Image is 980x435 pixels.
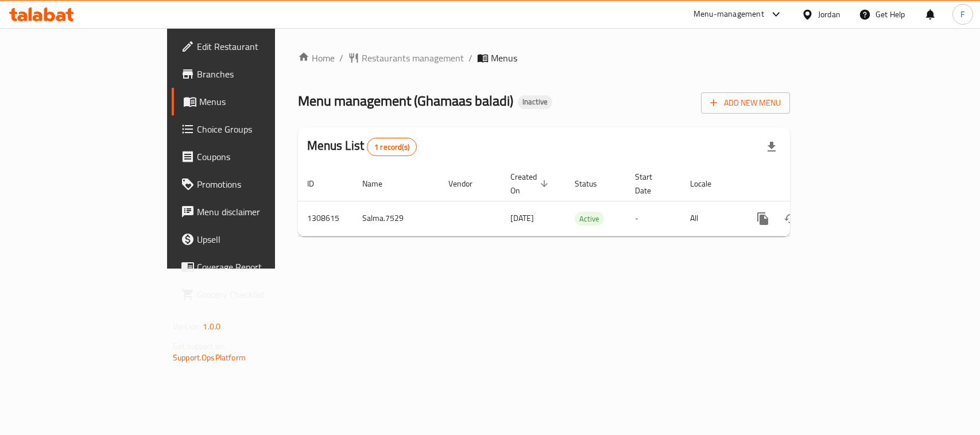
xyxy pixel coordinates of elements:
span: ID [307,177,329,191]
a: Restaurants management [348,51,464,65]
div: Export file [758,133,785,161]
li: / [468,51,472,65]
span: Menus [199,95,321,108]
span: Menu management ( Ghamaas baladi ) [298,88,513,114]
button: more [749,205,777,232]
a: Edit Restaurant [172,33,331,60]
a: Menus [172,88,331,115]
span: F [960,8,964,21]
span: Upsell [197,232,321,246]
a: Grocery Checklist [172,281,331,308]
a: Coverage Report [172,253,331,281]
span: Locale [690,177,726,191]
div: Active [575,212,604,226]
span: Vendor [448,177,487,191]
span: Status [575,177,612,191]
a: Promotions [172,170,331,198]
td: Salma.7529 [353,201,439,236]
span: Start Date [635,170,667,197]
table: enhanced table [298,166,869,236]
span: Active [575,212,604,226]
a: Choice Groups [172,115,331,143]
span: Promotions [197,177,321,191]
span: 1 record(s) [367,142,416,153]
a: Support.OpsPlatform [173,350,246,365]
span: Inactive [518,97,552,107]
li: / [339,51,343,65]
span: Add New Menu [710,96,781,110]
span: Branches [197,67,321,81]
nav: breadcrumb [298,51,790,65]
div: Menu-management [694,7,764,21]
span: Get support on: [173,339,226,354]
span: Grocery Checklist [197,288,321,301]
div: Total records count [367,138,417,156]
span: Menus [491,51,517,65]
span: Coupons [197,150,321,164]
div: Inactive [518,95,552,109]
a: Upsell [172,226,331,253]
th: Actions [740,166,869,201]
span: Restaurants management [362,51,464,65]
span: Version: [173,319,201,334]
a: Coupons [172,143,331,170]
a: Branches [172,60,331,88]
span: Edit Restaurant [197,40,321,53]
a: Menu disclaimer [172,198,331,226]
span: 1.0.0 [203,319,220,334]
div: Jordan [818,8,840,21]
button: Add New Menu [701,92,790,114]
span: Choice Groups [197,122,321,136]
span: Created On [510,170,552,197]
span: Coverage Report [197,260,321,274]
button: Change Status [777,205,804,232]
span: Name [362,177,397,191]
h2: Menus List [307,137,417,156]
td: - [626,201,681,236]
span: Menu disclaimer [197,205,321,219]
td: All [681,201,740,236]
span: [DATE] [510,211,534,226]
